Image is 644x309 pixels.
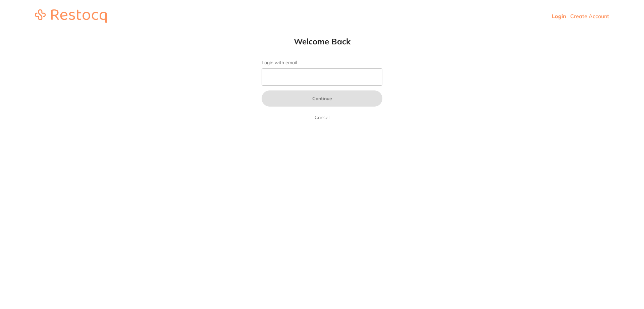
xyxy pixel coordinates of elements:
[35,9,107,23] img: restocq_logo.svg
[248,36,396,46] h1: Welcome Back
[262,90,382,107] button: Continue
[570,13,609,20] a: Create Account
[552,13,566,20] a: Login
[313,113,331,121] a: Cancel
[262,60,382,66] label: Login with email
